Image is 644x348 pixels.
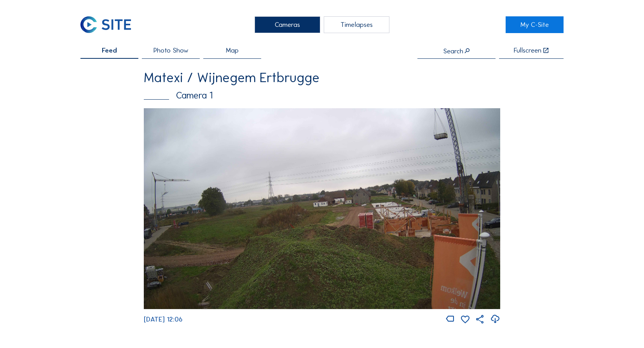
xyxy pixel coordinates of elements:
[144,91,500,100] div: Camera 1
[154,47,188,54] span: Photo Show
[144,108,500,309] img: Image
[506,16,564,33] a: My C-Site
[80,16,138,33] a: C-SITE Logo
[324,16,389,33] div: Timelapses
[144,315,183,323] span: [DATE] 12:06
[80,16,131,33] img: C-SITE Logo
[144,71,500,84] div: Matexi / Wijnegem Ertbrugge
[226,47,239,54] span: Map
[514,47,541,54] div: Fullscreen
[255,16,320,33] div: Cameras
[102,47,117,54] span: Feed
